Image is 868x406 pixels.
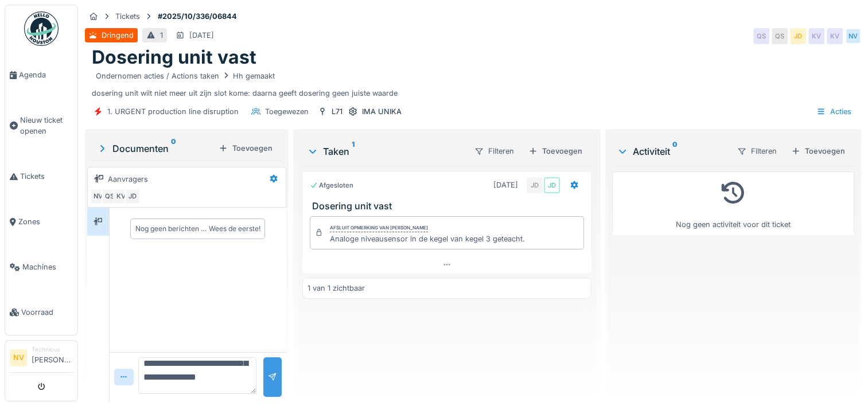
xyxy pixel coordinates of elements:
[330,224,428,232] div: Afsluit opmerking van [PERSON_NAME]
[5,199,77,244] a: Zones
[124,189,141,205] div: JD
[5,52,77,97] a: Agenda
[772,28,788,44] div: QS
[10,349,27,366] li: NV
[115,11,140,22] div: Tickets
[189,30,214,41] div: [DATE]
[32,345,73,354] div: Technicus
[18,216,73,227] span: Zones
[113,189,129,205] div: KV
[214,140,277,156] div: Toevoegen
[811,103,857,120] div: Acties
[92,46,256,68] h1: Dosering unit vast
[90,189,106,205] div: NV
[307,145,465,158] div: Taken
[265,106,309,117] div: Toegewezen
[107,106,239,117] div: 1. URGENT production line disruption
[22,261,73,272] span: Machines
[96,71,275,81] div: Ondernomen acties / Actions taken Hh gemaakt
[5,154,77,199] a: Tickets
[92,69,854,99] div: dosering unit wilt niet meer uit zijn slot kome: daarna geeft dosering geen juiste waarde
[352,145,355,158] sup: 1
[787,143,850,159] div: Toevoegen
[5,290,77,335] a: Voorraad
[171,142,176,155] sup: 0
[135,224,260,234] div: Nog geen berichten … Wees de eerste!
[827,28,843,44] div: KV
[153,11,242,22] strong: #2025/10/336/06844
[10,345,73,373] a: NV Technicus[PERSON_NAME]
[5,244,77,290] a: Machines
[524,143,587,159] div: Toevoegen
[672,145,678,158] sup: 0
[620,177,847,230] div: Nog geen activiteit voor dit ticket
[20,115,73,136] span: Nieuw ticket openen
[332,106,342,117] div: L71
[19,69,73,80] span: Agenda
[732,143,782,159] div: Filteren
[469,143,519,159] div: Filteren
[308,283,365,294] div: 1 van 1 zichtbaar
[808,28,824,44] div: KV
[24,11,59,46] img: Badge_color-CXgf-gQk.svg
[493,179,518,190] div: [DATE]
[312,201,586,212] h3: Dosering unit vast
[21,307,73,318] span: Voorraad
[5,97,77,154] a: Nieuw ticket openen
[160,30,163,41] div: 1
[102,189,118,205] div: QS
[362,106,402,117] div: IMA UNIKA
[32,345,73,370] li: [PERSON_NAME]
[617,145,727,158] div: Activiteit
[20,171,73,182] span: Tickets
[527,177,543,193] div: JD
[544,177,560,193] div: JD
[753,28,769,44] div: QS
[845,28,861,44] div: NV
[102,30,134,41] div: Dringend
[330,233,525,244] div: Analoge niveausensor in de kegel van kegel 3 geteacht.
[96,142,214,155] div: Documenten
[310,181,353,190] div: Afgesloten
[108,174,148,185] div: Aanvragers
[790,28,806,44] div: JD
